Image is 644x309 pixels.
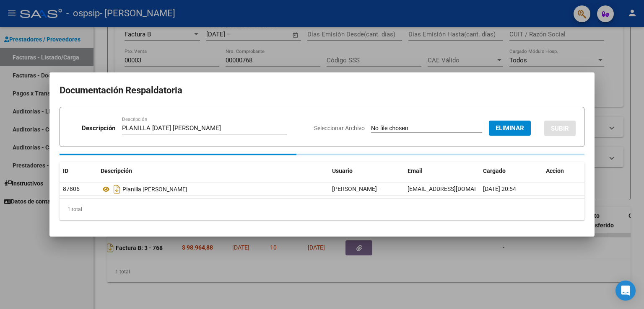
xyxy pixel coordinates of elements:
span: [PERSON_NAME] - [332,185,380,192]
span: Descripción [101,167,132,174]
button: SUBIR [544,121,576,136]
button: Eliminar [489,121,531,136]
span: Accion [546,167,564,174]
datatable-header-cell: Usuario [329,162,404,180]
datatable-header-cell: Descripción [97,162,329,180]
datatable-header-cell: Cargado [480,162,543,180]
p: Descripción [82,124,115,133]
span: 87806 [63,185,80,192]
span: Eliminar [496,124,524,132]
span: [EMAIL_ADDRESS][DOMAIN_NAME] [408,185,501,192]
datatable-header-cell: Accion [543,162,584,180]
h2: Documentación Respaldatoria [60,82,584,98]
span: SUBIR [551,125,569,132]
span: [DATE] 20:54 [483,185,516,192]
span: Cargado [483,167,506,174]
div: Planilla [PERSON_NAME] [101,183,325,196]
datatable-header-cell: Email [404,162,480,180]
span: ID [63,167,68,174]
span: Seleccionar Archivo [314,125,365,131]
datatable-header-cell: ID [60,162,97,180]
span: Usuario [332,167,353,174]
div: 1 total [60,199,584,220]
i: Descargar documento [112,183,122,196]
div: Open Intercom Messenger [615,281,636,301]
span: Email [408,167,423,174]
